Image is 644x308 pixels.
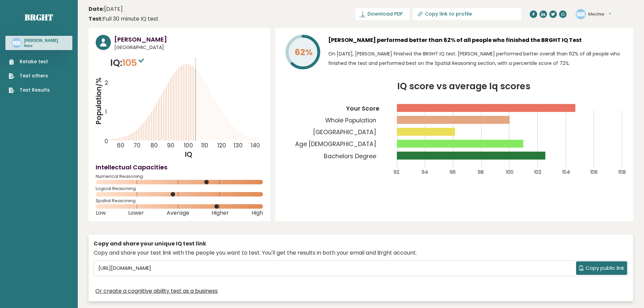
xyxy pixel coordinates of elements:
[94,249,628,257] div: Copy and share your test link with the people you want to test. You'll get the results in both yo...
[114,35,263,44] h3: [PERSON_NAME]
[212,212,229,214] span: Higher
[355,8,409,20] a: Download PDF
[122,56,146,69] span: 105
[328,35,626,46] h3: [PERSON_NAME] performed better than 62% of all people who finished the BRGHT IQ Test
[346,104,379,113] tspan: Your Score
[217,141,226,149] tspan: 120
[576,261,627,275] button: Copy public link
[25,12,53,23] a: Brght
[618,169,626,175] tspan: 108
[201,141,208,149] tspan: 110
[89,5,123,13] time: [DATE]
[397,80,530,92] tspan: IQ score vs average Iq scores
[94,77,103,125] tspan: Population/%
[478,169,484,175] tspan: 98
[184,141,193,149] tspan: 100
[89,5,104,13] b: Date:
[586,264,624,272] span: Copy public link
[134,141,141,149] tspan: 70
[110,56,146,70] p: IQ:
[96,163,263,172] h4: Intellectual Capacities
[117,141,124,149] tspan: 60
[393,169,399,175] tspan: 92
[24,44,58,48] p: None
[96,199,263,202] span: Spatial Reasoning
[9,72,50,79] a: Test others
[89,15,103,23] b: Test:
[252,212,263,214] span: High
[150,141,158,149] tspan: 80
[294,46,313,58] tspan: 62%
[576,10,586,18] text: MR
[167,141,174,149] tspan: 90
[96,175,263,178] span: Numerical Reasoning
[105,108,107,116] tspan: 1
[534,169,541,175] tspan: 102
[104,137,108,145] tspan: 0
[167,212,189,214] span: Average
[328,49,626,68] p: On [DATE], [PERSON_NAME] finished the BRGHT IQ test. [PERSON_NAME] performed better overall than ...
[105,79,108,87] tspan: 2
[422,169,428,175] tspan: 94
[251,141,260,149] tspan: 140
[95,287,218,295] a: Or create a cognitive ability test as a business
[295,140,376,148] tspan: Age [DEMOGRAPHIC_DATA]
[313,128,376,136] tspan: [GEOGRAPHIC_DATA]
[324,152,376,160] tspan: Bachelors Degree
[506,169,514,175] tspan: 100
[367,10,403,18] span: Download PDF
[12,39,21,47] text: MR
[89,15,159,23] div: Full 30 minute IQ test
[185,150,193,159] tspan: IQ
[450,169,456,175] tspan: 96
[588,11,611,18] button: Mechie
[94,240,628,248] div: Copy and share your unique IQ test link
[234,141,243,149] tspan: 130
[114,44,263,51] span: [GEOGRAPHIC_DATA]
[96,212,106,214] span: Low
[96,187,263,190] span: Logical Reasoning
[128,212,144,214] span: Lower
[325,116,376,124] tspan: Whole Population
[562,169,570,175] tspan: 104
[9,58,50,65] a: Retake test
[590,169,598,175] tspan: 106
[9,87,50,94] a: Test Results
[24,38,58,43] h3: [PERSON_NAME]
